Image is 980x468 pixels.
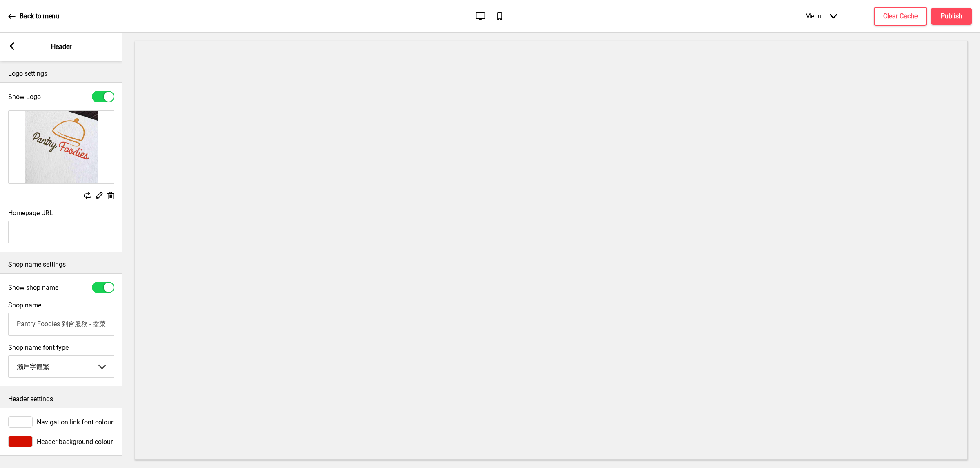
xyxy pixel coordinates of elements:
[8,93,41,101] label: Show Logo
[8,260,114,269] p: Shop name settings
[797,4,845,28] div: Menu
[941,12,962,21] h4: Publish
[9,111,114,183] img: Image
[883,12,918,21] h4: Clear Cache
[8,301,41,309] label: Shop name
[37,418,113,426] span: Navigation link font colour
[51,42,71,51] p: Header
[8,209,53,217] label: Homepage URL
[37,438,113,446] span: Header background colour
[8,5,59,27] a: Back to menu
[20,12,59,21] p: Back to menu
[8,395,114,404] p: Header settings
[8,344,114,351] label: Shop name font type
[931,8,972,25] button: Publish
[8,284,58,291] label: Show shop name
[874,7,927,26] button: Clear Cache
[8,416,114,428] div: Navigation link font colour
[8,436,114,447] div: Header background colour
[8,69,114,78] p: Logo settings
